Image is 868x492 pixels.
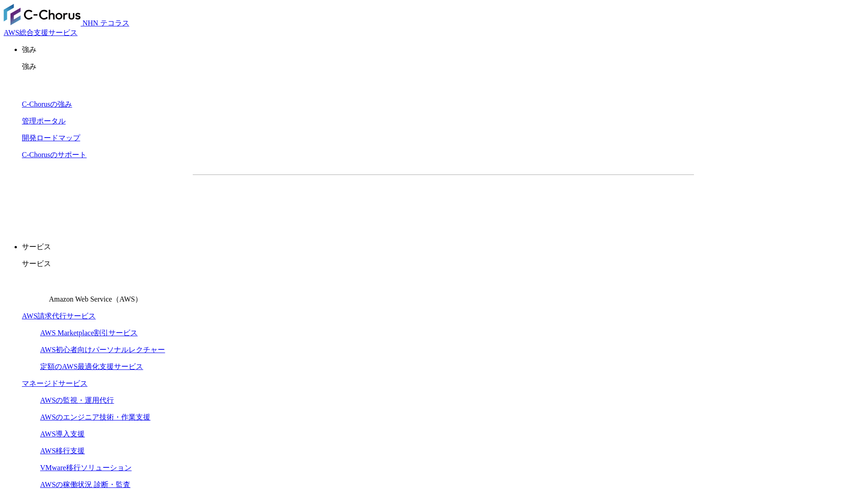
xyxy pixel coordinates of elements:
[40,430,85,438] a: AWS導入支援
[22,312,96,320] a: AWS請求代行サービス
[448,190,595,212] a: まずは相談する
[40,363,143,370] a: 定額のAWS最適化支援サービス
[22,276,47,302] img: Amazon Web Service（AWS）
[40,447,85,455] a: AWS移行支援
[22,45,864,55] p: 強み
[40,464,132,471] a: VMware移行ソリューション
[22,259,864,269] p: サービス
[22,242,864,252] p: サービス
[22,134,80,142] a: 開発ロードマップ
[4,19,129,36] a: AWS総合支援サービス C-Chorus NHN テコラスAWS総合支援サービス
[22,117,66,125] a: 管理ポータル
[40,329,138,337] a: AWS Marketplace割引サービス
[22,100,72,108] a: C-Chorusの強み
[4,4,81,26] img: AWS総合支援サービス C-Chorus
[292,190,439,212] a: 資料を請求する
[22,151,87,159] a: C-Chorusのサポート
[40,396,114,404] a: AWSの監視・運用代行
[40,346,165,354] a: AWS初心者向けパーソナルレクチャー
[22,379,87,387] a: マネージドサービス
[40,413,150,421] a: AWSのエンジニア技術・作業支援
[49,295,142,303] span: Amazon Web Service（AWS）
[22,62,864,72] p: 強み
[40,481,130,488] a: AWSの稼働状況 診断・監査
